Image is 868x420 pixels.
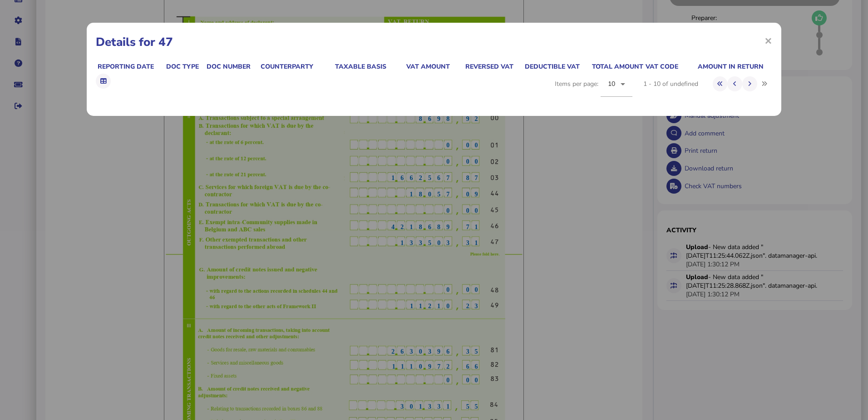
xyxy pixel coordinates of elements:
[582,62,643,71] div: Total amount
[96,34,772,50] h1: Details for 47
[325,62,386,71] div: Taxable basis
[764,32,772,49] span: ×
[96,74,111,89] button: Export table data to Excel
[686,62,764,71] div: Amount in return
[555,71,632,107] div: Items per page:
[164,62,205,71] th: Doc type
[452,62,513,71] div: Reversed VAT
[727,76,742,91] button: Previous page
[757,76,772,91] button: Last page
[205,62,259,71] th: Doc number
[389,62,450,71] div: VAT amount
[96,62,164,71] th: Reporting date
[644,62,685,71] th: VAT code
[713,76,728,91] button: First page
[601,71,632,107] mat-form-field: Change page size
[516,62,580,71] div: Deductible VAT
[742,76,757,91] button: Next page
[643,80,698,88] div: 1 - 10 of undefined
[259,62,323,71] th: Counterparty
[608,80,616,88] span: 10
